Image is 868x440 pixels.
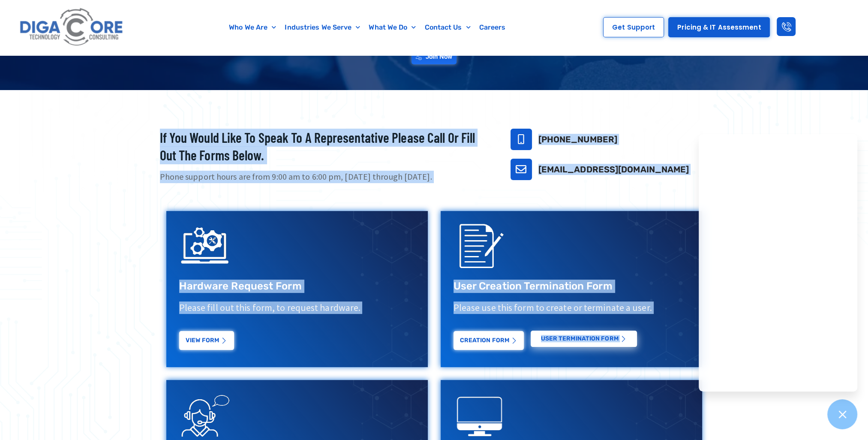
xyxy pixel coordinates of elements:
a: Who We Are [225,18,280,37]
h3: Hardware Request Form [179,280,415,293]
a: Industries We Serve [280,18,364,37]
a: Join Now [411,49,457,64]
span: USER Termination Form [541,336,619,342]
img: Support Request Icon [179,389,231,440]
h3: User Creation Termination Form [454,280,689,293]
h2: If you would like to speak to a representative please call or fill out the forms below. [160,129,489,164]
a: support@digacore.com [511,159,532,180]
a: Get Support [603,17,664,37]
a: What We Do [364,18,420,37]
a: [EMAIL_ADDRESS][DOMAIN_NAME] [538,164,689,175]
a: Contact Us [420,18,475,37]
img: IT Support Icon [179,220,231,271]
a: USER Termination Form [531,331,637,347]
a: Pricing & IT Assessment [668,17,770,37]
p: Please use this form to create or terminate a user. [454,301,689,314]
a: Creation Form [454,331,524,350]
img: Support Request Icon [454,220,505,271]
a: [PHONE_NUMBER] [538,134,617,145]
span: Join Now [426,54,453,60]
a: 732-646-5725 [511,129,532,150]
p: Phone support hours are from 9:00 am to 6:00 pm, [DATE] through [DATE]. [160,171,489,183]
span: Pricing & IT Assessment [677,24,761,30]
a: Careers [475,18,510,37]
span: Get Support [612,24,655,30]
iframe: Chatgenie Messenger [699,134,857,392]
a: View Form [179,331,234,350]
nav: Menu [170,18,565,37]
p: Please fill out this form, to request hardware. [179,301,415,314]
img: Digacore logo 1 [17,4,126,51]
